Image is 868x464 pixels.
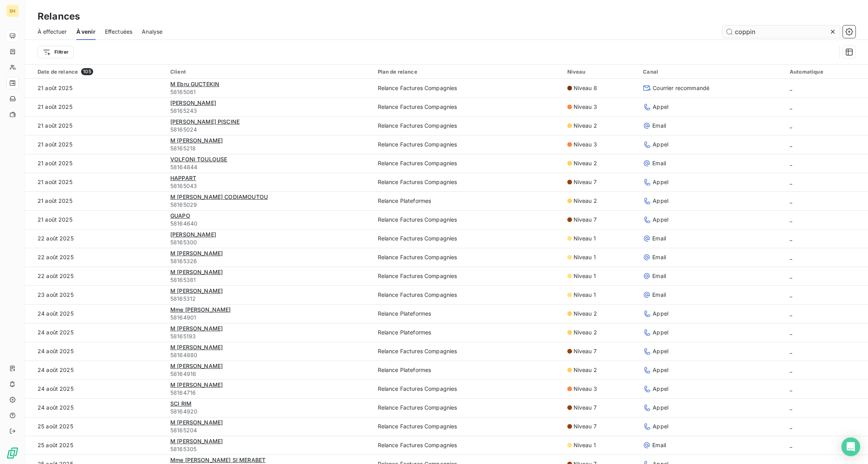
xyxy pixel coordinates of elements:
td: Relance Factures Compagnies [373,285,563,304]
span: Appel [653,422,668,430]
span: Appel [653,329,668,336]
span: 58164716 [170,389,368,397]
span: M [PERSON_NAME] [170,269,223,275]
span: Analyse [142,28,162,36]
td: 24 août 2025 [25,323,166,342]
span: 58165193 [170,332,368,340]
td: Relance Factures Compagnies [373,229,563,248]
span: Appel [653,178,668,186]
span: 58165204 [170,426,368,434]
img: Logo LeanPay [6,447,19,459]
td: 22 août 2025 [25,267,166,285]
span: 58164901 [170,314,368,321]
span: M [PERSON_NAME] [170,381,223,388]
span: À venir [76,28,96,36]
span: GUAPO [170,212,190,219]
span: _ [790,160,792,166]
span: À effectuer [38,28,67,36]
span: Appel [653,366,668,374]
span: Niveau 7 [574,422,597,430]
span: Appel [653,141,668,148]
td: 24 août 2025 [25,304,166,323]
span: SCI RIM [170,400,191,407]
span: 58165061 [170,88,368,96]
span: Email [652,235,666,242]
span: Email [652,159,666,167]
span: _ [790,442,792,448]
div: SH [6,5,19,17]
span: [PERSON_NAME] [170,99,216,106]
td: Relance Factures Compagnies [373,436,563,455]
span: Email [652,441,666,449]
span: M [PERSON_NAME] [170,137,223,144]
td: 24 août 2025 [25,342,166,361]
td: Relance Plateformes [373,361,563,379]
td: 21 août 2025 [25,173,166,191]
td: 24 août 2025 [25,379,166,398]
td: Relance Factures Compagnies [373,379,563,398]
span: Mme [PERSON_NAME] [170,306,231,313]
span: Niveau 7 [574,347,597,355]
span: _ [790,291,792,298]
span: Niveau 7 [574,178,597,186]
span: _ [790,235,792,242]
span: Niveau 2 [574,310,597,318]
td: 21 août 2025 [25,135,166,154]
td: Relance Factures Compagnies [373,248,563,267]
span: 58164920 [170,408,368,415]
span: VOLFONI TOULOUSE [170,156,227,162]
span: Niveau 2 [574,329,597,336]
span: Email [652,253,666,261]
td: 25 août 2025 [25,417,166,436]
span: [PERSON_NAME] PISCINE [170,118,240,125]
span: 58165024 [170,126,368,134]
span: Niveau 2 [574,366,597,374]
span: M [PERSON_NAME] [170,344,223,350]
span: 58165326 [170,257,368,265]
td: 24 août 2025 [25,361,166,379]
td: Relance Factures Compagnies [373,267,563,285]
span: _ [790,254,792,260]
td: 21 août 2025 [25,191,166,210]
span: 58164916 [170,370,368,378]
h3: Relances [38,9,80,23]
span: Email [652,272,666,280]
span: _ [790,216,792,223]
span: HAPPART [170,175,196,181]
span: Niveau 8 [574,84,597,92]
td: Relance Factures Compagnies [373,79,563,97]
span: _ [790,122,792,129]
span: Niveau 2 [574,197,597,205]
span: 58165243 [170,107,368,115]
td: 21 août 2025 [25,97,166,116]
span: 58165043 [170,182,368,190]
span: _ [790,367,792,373]
span: Niveau 2 [574,159,597,167]
td: Relance Plateformes [373,323,563,342]
span: Niveau 3 [574,141,597,148]
div: Niveau [567,69,634,75]
span: _ [790,423,792,430]
span: Niveau 3 [574,385,597,393]
span: M [PERSON_NAME] [170,325,223,332]
span: 58165305 [170,445,368,453]
span: 105 [81,68,93,75]
button: Filtrer [38,46,74,58]
span: Effectuées [105,28,133,36]
span: Appel [653,216,668,224]
span: Niveau 1 [574,291,596,299]
span: Niveau 1 [574,235,596,242]
span: Courrier recommandé [653,84,709,92]
td: Relance Plateformes [373,304,563,323]
span: 58165218 [170,144,368,152]
div: Automatique [790,69,863,75]
span: _ [790,179,792,185]
span: Appel [653,404,668,412]
span: Mme [PERSON_NAME] SI MERABET [170,457,265,463]
span: Appel [653,347,668,355]
td: Relance Factures Compagnies [373,398,563,417]
span: _ [790,404,792,411]
span: 58165312 [170,295,368,303]
span: Appel [653,103,668,111]
span: 58164844 [170,163,368,171]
